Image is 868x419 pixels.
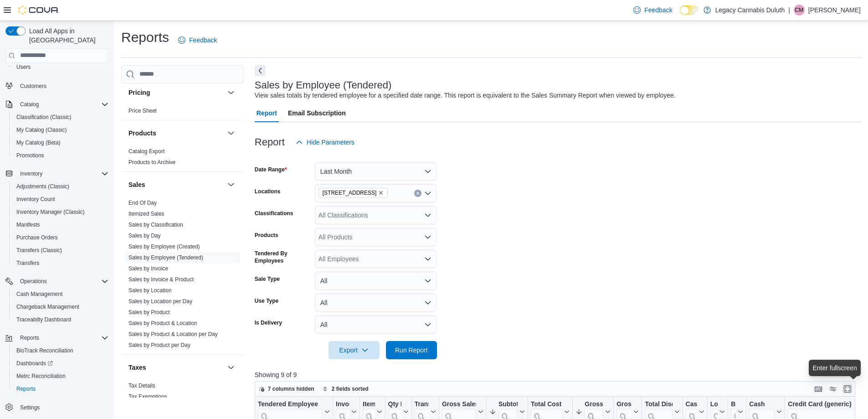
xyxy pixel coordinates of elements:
[813,383,824,394] button: Keyboard shortcuts
[424,212,431,219] button: Open list of options
[16,276,51,287] button: Operations
[128,298,192,305] a: Sales by Location per Day
[16,259,39,267] span: Transfers
[13,258,43,269] a: Transfers
[13,219,108,230] span: Manifests
[319,383,372,394] button: 2 fields sorted
[415,400,429,409] div: Transaction Average
[128,265,168,272] span: Sales by Invoice
[2,275,112,288] button: Operations
[9,218,112,231] button: Manifests
[18,5,59,15] img: Cova
[128,180,224,189] button: Sales
[121,380,244,406] div: Taxes
[128,265,168,272] a: Sales by Invoice
[13,181,108,192] span: Adjustments (Classic)
[226,179,236,190] button: Sales
[731,400,736,409] div: B2B Wholesale
[16,332,43,343] button: Reports
[121,105,244,120] div: Pricing
[20,334,39,341] span: Reports
[16,234,58,241] span: Purchase Orders
[13,137,64,148] a: My Catalog (Beta)
[20,83,46,90] span: Customers
[9,206,112,218] button: Inventory Manager (Classic)
[315,162,437,181] button: Last Month
[128,233,161,239] a: Sales by Day
[128,88,224,97] button: Pricing
[226,87,236,98] button: Pricing
[329,341,380,359] button: Export
[715,5,785,16] p: Legacy Cannabis Duluth
[13,301,83,312] a: Chargeback Management
[9,244,112,257] button: Transfers (Classic)
[20,170,42,177] span: Inventory
[16,139,61,146] span: My Catalog (Beta)
[26,26,108,45] span: Load All Apps in [GEOGRAPHIC_DATA]
[795,5,804,16] span: CM
[9,300,112,313] button: Chargeback Management
[424,190,431,197] button: Open list of options
[128,363,146,372] h3: Taxes
[9,313,112,326] button: Traceabilty Dashboard
[128,148,164,155] span: Catalog Export
[255,275,280,283] label: Sale Type
[16,402,43,413] a: Settings
[258,400,323,409] div: Tendered Employee
[16,360,53,367] span: Dashboards
[645,400,672,409] div: Total Discount
[680,5,699,15] input: Dark Mode
[318,188,388,198] span: 1906 W Superior St.
[315,272,437,290] button: All
[121,28,169,47] h1: Reports
[20,404,40,411] span: Settings
[749,400,775,409] div: Cash
[128,148,164,155] a: Catalog Export
[13,371,108,382] span: Metrc Reconciliation
[128,276,194,283] a: Sales by Invoice & Product
[128,243,200,250] a: Sales by Employee (Created)
[9,231,112,244] button: Purchase Orders
[16,168,46,179] button: Inventory
[13,150,108,161] span: Promotions
[128,159,175,166] a: Products to Archive
[255,370,862,379] p: Showing 9 of 9
[128,200,157,206] a: End Of Day
[13,245,66,256] a: Transfers (Classic)
[128,287,172,294] span: Sales by Location
[128,232,161,239] span: Sales by Day
[794,5,805,16] div: Corey McCauley
[16,168,108,179] span: Inventory
[2,167,112,180] button: Inventory
[2,331,112,344] button: Reports
[9,149,112,162] button: Promotions
[16,385,36,393] span: Reports
[2,98,112,111] button: Catalog
[16,152,44,159] span: Promotions
[16,114,72,121] span: Classification (Classic)
[710,400,718,409] div: Loyalty Redemptions
[13,62,108,72] span: Users
[827,383,838,394] button: Display options
[13,301,108,312] span: Chargeback Management
[16,303,79,310] span: Chargeback Management
[685,400,697,409] div: Cashback
[788,400,856,409] div: Credit Card (generic)
[13,314,108,325] span: Traceabilty Dashboard
[189,36,217,45] span: Feedback
[255,232,278,239] label: Products
[9,257,112,269] button: Transfers
[13,232,62,243] a: Purchase Orders
[128,287,172,294] a: Sales by Location
[128,129,156,138] h3: Products
[16,126,67,134] span: My Catalog (Classic)
[395,346,428,355] span: Run Report
[255,297,278,305] label: Use Type
[128,393,167,400] a: Tax Exemptions
[13,358,56,369] a: Dashboards
[812,363,857,372] div: Enter fullscreen
[255,166,287,173] label: Date Range
[16,247,62,254] span: Transfers (Classic)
